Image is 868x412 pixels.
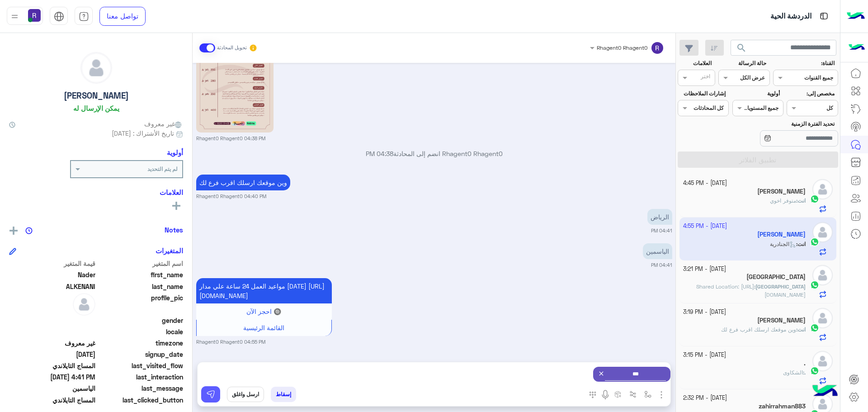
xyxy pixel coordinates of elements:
span: timezone [97,338,184,348]
p: 2/10/2025, 4:55 PM [196,278,332,303]
span: [GEOGRAPHIC_DATA] [755,283,806,290]
label: العلامات [679,59,712,67]
span: . [804,369,806,376]
span: 2025-10-02T12:55:13.235Z [9,350,95,359]
span: Nader [9,270,95,279]
span: 04:38 PM [366,150,393,157]
img: defaultAdmin.png [812,265,833,285]
span: 🔘 احجز الآن [246,308,281,315]
label: القناة: [774,59,835,67]
span: locale [97,327,184,336]
span: last_visited_flow [97,361,184,370]
small: Rhagent0 Rhagent0 04:38 PM [196,135,265,142]
b: : [754,283,806,290]
h6: المتغيرات [156,246,183,255]
span: الشكاوى [783,369,803,376]
img: defaultAdmin.png [81,52,112,83]
small: [DATE] - 4:45 PM [683,179,727,188]
a: تواصل معنا [99,7,146,26]
img: tab [79,11,89,22]
span: search [736,43,747,53]
span: انت [797,197,806,204]
img: create order [614,391,622,398]
b: : [796,326,806,333]
h5: . [804,360,806,367]
img: make a call [589,391,596,398]
small: تحويل المحادثة [217,44,247,52]
span: 2025-10-02T13:41:19.859Z [9,372,95,382]
b: : [803,369,806,376]
label: تحديد الفترة الزمنية [733,120,835,128]
p: 2/10/2025, 4:41 PM [647,209,672,225]
img: WhatsApp [810,323,819,332]
span: first_name [97,270,184,279]
h5: [PERSON_NAME] [64,90,129,101]
span: الياسمين [9,384,95,393]
h5: Turki [746,273,806,281]
img: WhatsApp [810,366,819,375]
small: [DATE] - 2:32 PM [683,394,727,403]
small: 04:41 PM [651,261,672,269]
small: [DATE] - 3:15 PM [683,351,726,360]
button: create order [611,387,626,402]
small: 04:41 PM [651,227,672,234]
small: Rhagent0 Rhagent0 04:55 PM [196,338,265,346]
span: last_name [97,282,184,291]
span: ALKENANI [9,282,95,291]
img: defaultAdmin.png [812,179,833,199]
img: WhatsApp [810,280,819,289]
img: 322853014244696 [849,39,865,56]
img: notes [25,227,33,234]
label: أولوية [733,90,780,98]
h6: Notes [165,226,183,234]
button: select flow [641,387,656,402]
span: null [9,327,95,336]
span: gender [97,316,184,325]
img: defaultAdmin.png [812,308,833,328]
h6: أولوية [167,148,183,156]
b: لم يتم التحديد [147,166,178,172]
span: غير معروف [9,338,95,348]
span: وين موقعك ارسلك اقرب فرع لك [721,326,796,333]
label: إشارات الملاحظات [679,90,725,98]
img: hulul-logo.png [809,376,841,407]
span: تاريخ الأشتراك : [DATE] [112,128,174,138]
p: Rhagent0 Rhagent0 انضم إلى المحادثة [196,149,672,158]
span: المساج التايلاندي [9,361,95,370]
div: اختر [701,72,712,83]
span: انت [797,326,806,333]
small: Rhagent0 Rhagent0 04:40 PM [196,193,266,200]
label: مخصص إلى: [788,90,835,98]
small: [DATE] - 3:19 PM [683,308,726,317]
img: Logo [847,7,865,26]
span: signup_date [97,350,184,359]
img: userImage [28,9,41,22]
h5: Salman Ziauddin [757,188,806,195]
p: الدردشة الحية [770,10,811,23]
button: تطبيق الفلاتر [678,152,838,168]
img: defaultAdmin.png [73,293,95,316]
h6: العلامات [9,188,183,196]
span: last_interaction [97,372,184,382]
button: ارسل واغلق [227,387,264,402]
span: null [9,316,95,325]
img: send voice note [600,389,611,400]
img: add [9,227,18,235]
img: 2KfZhNio2KfZgtin2KouanBn.jpg [196,23,274,133]
span: متوفر اخوي [770,197,796,204]
span: مواعيد العمل 24 ساعة علي مدار [DATE] [URL][DOMAIN_NAME] [199,282,325,299]
img: defaultAdmin.png [812,351,833,371]
button: search [731,40,753,59]
label: حالة الرسالة [720,59,766,67]
span: غير معروف [144,119,183,128]
span: Rhagent0 Rhagent0 [597,44,647,51]
span: last_clicked_button [97,395,184,405]
span: اسم المتغير [97,259,184,268]
img: profile [9,11,20,22]
span: المساج التايلاندي [9,395,95,405]
button: إسقاط [271,387,296,402]
small: [DATE] - 3:21 PM [683,265,726,274]
span: قيمة المتغير [9,259,95,268]
img: send attachment [656,389,667,400]
img: WhatsApp [810,194,819,204]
